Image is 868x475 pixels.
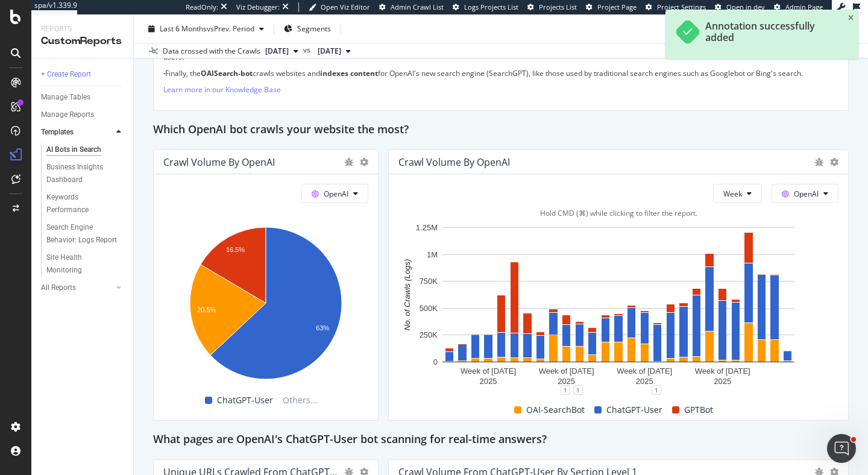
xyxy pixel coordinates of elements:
text: Week of [DATE] [695,366,750,376]
text: 750K [420,277,438,286]
text: No. of Crawls (Logs) [403,259,412,330]
text: 63% [316,324,329,332]
span: Project Page [597,2,637,11]
div: Annotation successfully added [705,20,837,43]
span: GPTBot [684,403,713,417]
div: Business Insights Dashboard [46,161,116,186]
div: bug [814,158,824,166]
text: 2025 [636,377,653,386]
a: Open in dev [715,2,765,12]
span: OpenAI [794,189,819,199]
div: + Create Report [41,68,91,81]
div: Manage Reports [41,109,94,121]
text: 500K [420,304,438,313]
div: Manage Tables [41,91,90,104]
span: 2025 Oct. 12th [265,46,289,57]
span: vs [303,45,313,55]
text: 16.5% [226,247,245,254]
div: close toast [848,14,854,22]
div: AI Bots in Search [46,143,101,156]
div: Viz Debugger: [236,2,280,12]
a: Site Health Monitoring [46,251,125,277]
div: Data crossed with the Crawls [163,46,260,57]
text: Week of [DATE] [539,366,594,376]
span: OpenAI [324,189,348,199]
span: Open in dev [726,2,765,11]
div: Templates [41,126,74,139]
div: Crawl Volume by OpenAI [163,156,275,168]
div: Crawl Volume by OpenAIOpenAIA chart.ChatGPT-UserOthers... [153,149,379,421]
div: CustomReports [41,34,124,48]
text: 2025 [558,377,575,386]
p: Finally, the crawls websites and for OpenAI's new search engine (SearchGPT), like those used by t... [163,68,838,78]
button: [DATE] [313,44,356,58]
div: Crawl Volume by OpenAI [398,156,510,168]
a: Admin Page [774,2,823,12]
span: Week [723,189,742,199]
h2: What pages are OpenAI's ChatGPT-User bot scanning for real-time answers? [153,430,547,450]
div: Site Health Monitoring [46,251,114,277]
a: Search Engine Behavior: Logs Report [46,221,125,247]
div: Search Engine Behavior: Logs Report [46,221,118,247]
div: 1 [652,385,661,395]
div: Which OpenAI bot crawls your website the most? [153,121,849,140]
text: 0 [433,357,438,366]
div: Reports [41,24,124,34]
div: A chart. [398,221,838,390]
a: Admin Crawl List [379,2,444,12]
span: Admin Page [785,2,823,11]
span: Logs Projects List [464,2,518,11]
iframe: Intercom live chat [827,434,856,463]
span: OAI-SearchBot [526,403,585,417]
div: Crawl Volume by OpenAIWeekOpenAIHold CMD (⌘) while clicking to filter the report.A chart.111OAI-S... [388,149,849,421]
span: Open Viz Editor [321,2,370,11]
span: Admin Crawl List [391,2,444,11]
a: Learn more in our Knowledge Base [163,84,281,95]
strong: indexes content [320,68,378,78]
button: OpenAI [301,184,368,203]
text: 1.25M [416,223,438,232]
a: Project Page [586,2,637,12]
a: Logs Projects List [453,2,518,12]
button: Last 6 MonthsvsPrev. Period [143,19,269,39]
div: All Reports [41,282,76,294]
a: All Reports [41,282,113,294]
strong: · [163,68,165,78]
button: OpenAI [772,184,838,203]
div: What pages are OpenAI's ChatGPT-User bot scanning for real-time answers? [153,430,849,450]
svg: A chart. [163,221,368,390]
a: Manage Tables [41,91,125,104]
a: + Create Report [41,68,125,81]
a: Project Settings [646,2,706,12]
span: Others... [278,393,322,407]
text: 2025 [714,377,731,386]
a: Business Insights Dashboard [46,161,125,186]
div: Keywords Performance [46,191,114,216]
text: 250K [420,331,438,340]
strong: OAISearch-bot [201,68,253,78]
a: Projects List [527,2,577,12]
span: vs Prev. Period [207,24,254,34]
a: AI Bots in Search [46,143,125,156]
h2: Which OpenAI bot crawls your website the most? [153,121,409,140]
button: Week [713,184,762,203]
span: ChatGPT-User [606,403,662,417]
div: Hold CMD (⌘) while clicking to filter the report. [398,208,838,218]
text: 20.5% [197,306,216,313]
div: ReadOnly: [186,2,218,12]
button: Segments [279,19,336,39]
text: 2025 [480,377,497,386]
a: Templates [41,126,113,139]
button: [DATE] [260,44,303,58]
div: bug [344,158,354,166]
a: Keywords Performance [46,191,125,216]
span: 2025 Mar. 30th [318,46,341,57]
span: Segments [297,24,331,34]
text: Week of [DATE] [617,366,672,376]
span: Projects List [539,2,577,11]
span: Last 6 Months [160,24,207,34]
text: Week of [DATE] [461,366,516,376]
span: ChatGPT-User [217,393,273,407]
a: Manage Reports [41,109,125,121]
